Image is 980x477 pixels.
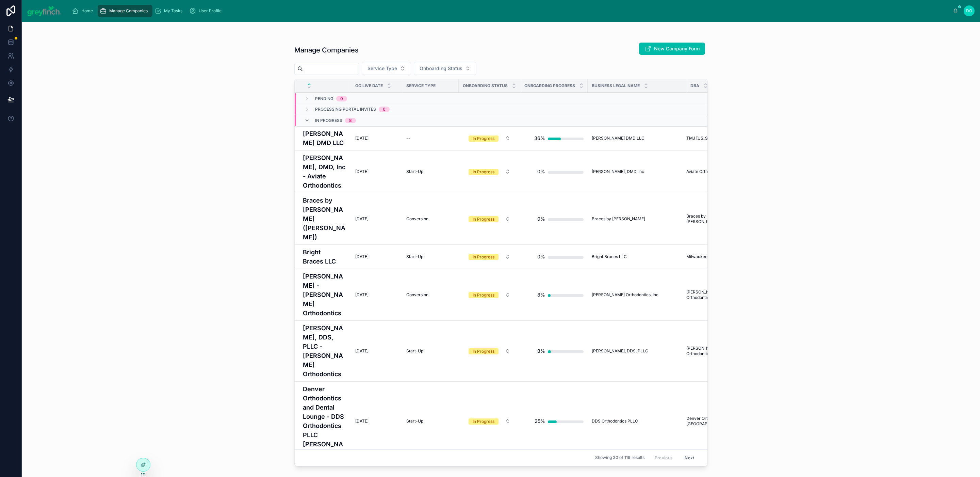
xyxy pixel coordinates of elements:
[355,254,398,259] a: [DATE]
[463,251,516,263] button: Select Button
[473,254,494,260] div: In Progress
[592,418,682,424] a: DDS Orthodontics PLLC
[463,132,516,144] button: Select Button
[406,418,455,424] a: Start-Up
[473,418,494,425] div: In Progress
[463,345,516,357] button: Select Button
[187,5,226,17] a: User Profile
[537,165,545,178] div: 0%
[463,288,516,301] a: Select Button
[686,254,735,259] a: Milwaukee Orthodontics
[592,348,682,354] a: [PERSON_NAME], DDS, PLLC
[686,254,733,259] span: Milwaukee Orthodontics
[463,415,516,428] a: Select Button
[315,96,333,101] span: Pending
[680,452,699,463] button: Next
[524,344,584,358] a: 8%
[473,216,494,222] div: In Progress
[524,131,584,145] a: 36%
[473,136,494,142] div: In Progress
[81,8,93,14] span: Home
[463,415,516,427] button: Select Button
[340,96,343,101] div: 0
[592,292,658,298] span: [PERSON_NAME] Orthodontics, Inc
[463,289,516,301] button: Select Button
[524,212,584,226] a: 0%
[686,289,735,300] span: [PERSON_NAME] Orthodontics
[420,65,462,72] span: Onboarding Status
[98,5,152,17] a: Manage Companies
[534,131,545,145] div: 36%
[355,418,398,424] a: [DATE]
[315,118,342,123] span: In Progress
[315,107,376,112] span: Processing Portal Invites
[686,169,724,174] span: Aviate Orthodontics
[349,118,352,123] div: 8
[199,8,222,14] span: User Profile
[355,254,369,259] span: [DATE]
[355,348,398,354] a: [DATE]
[406,292,428,298] span: Conversion
[303,129,347,147] a: [PERSON_NAME] DMD LLC
[537,288,545,302] div: 8%
[686,136,719,141] span: TMJ [US_STATE]
[355,216,369,222] span: [DATE]
[592,169,644,174] span: [PERSON_NAME], DMD, Inc
[463,165,516,178] button: Select Button
[592,136,644,141] span: [PERSON_NAME] DMD LLC
[406,254,423,259] span: Start-Up
[27,5,62,16] img: App logo
[406,292,455,298] a: Conversion
[355,169,369,174] span: [DATE]
[686,136,735,141] a: TMJ [US_STATE]
[355,216,398,222] a: [DATE]
[303,384,347,458] a: Denver Orthodontics and Dental Lounge - DDS Orthodontics PLLC [PERSON_NAME]
[355,169,398,174] a: [DATE]
[686,213,735,224] span: Braces by [PERSON_NAME]
[67,3,953,18] div: scrollable content
[686,169,735,174] a: Aviate Orthodontics
[592,254,682,259] a: Bright Braces LLC
[463,213,516,225] button: Select Button
[592,292,682,298] a: [PERSON_NAME] Orthodontics, Inc
[592,136,682,141] a: [PERSON_NAME] DMD LLC
[463,250,516,263] a: Select Button
[406,136,455,141] a: --
[463,132,516,145] a: Select Button
[367,65,397,72] span: Service Type
[406,169,423,174] span: Start-Up
[406,216,455,222] a: Conversion
[524,288,584,302] a: 8%
[406,216,428,222] span: Conversion
[524,414,584,428] a: 25%
[686,346,735,356] a: [PERSON_NAME] Orthodontics
[362,62,411,75] button: Select Button
[303,323,347,379] a: [PERSON_NAME], DDS, PLLC - [PERSON_NAME] Orthodontics
[473,292,494,298] div: In Progress
[303,196,347,242] a: Braces by [PERSON_NAME] ([PERSON_NAME])
[355,292,369,298] span: [DATE]
[524,250,584,264] a: 0%
[303,153,347,190] a: [PERSON_NAME], DMD, Inc - Aviate Orthodontics
[535,414,545,428] div: 25%
[473,348,494,354] div: In Progress
[592,83,640,89] span: Business Legal Name
[303,272,347,318] a: [PERSON_NAME] - [PERSON_NAME] Orthodontics
[109,8,148,14] span: Manage Companies
[639,43,705,55] button: New Company Form
[355,83,383,89] span: Go Live Date
[355,136,398,141] a: [DATE]
[592,216,682,222] a: Braces by [PERSON_NAME]
[537,212,545,226] div: 0%
[654,45,700,52] span: New Company Form
[406,254,455,259] a: Start-Up
[966,8,972,14] span: DO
